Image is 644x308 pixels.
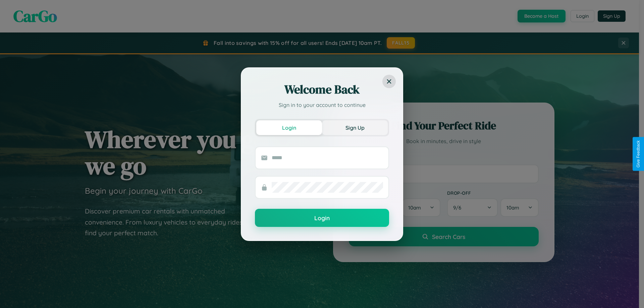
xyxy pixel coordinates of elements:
[255,209,389,227] button: Login
[255,81,389,98] h2: Welcome Back
[322,120,388,135] button: Sign Up
[256,120,322,135] button: Login
[636,140,641,168] div: Give Feedback
[255,101,389,109] p: Sign in to your account to continue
